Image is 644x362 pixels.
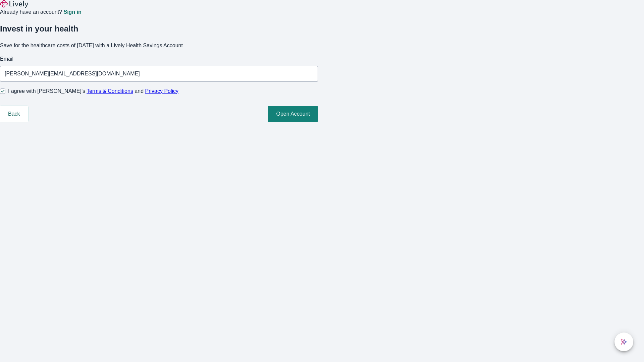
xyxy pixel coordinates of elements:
span: I agree with [PERSON_NAME]’s and [8,87,178,95]
a: Privacy Policy [145,88,179,94]
button: chat [614,333,633,351]
a: Terms & Conditions [87,88,133,94]
button: Open Account [268,106,318,122]
svg: Lively AI Assistant [621,339,627,345]
a: Sign in [63,9,81,15]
